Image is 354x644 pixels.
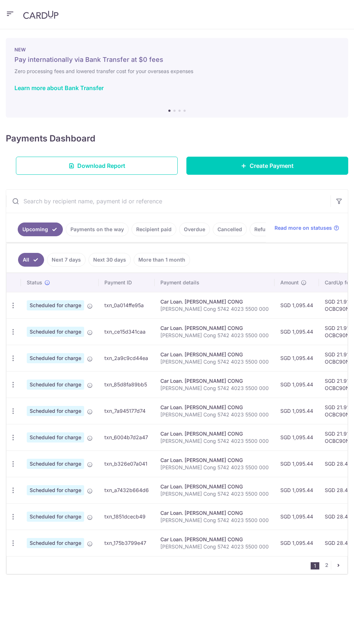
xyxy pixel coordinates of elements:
[14,47,340,52] p: NEW
[18,223,63,236] a: Upcoming
[311,556,347,574] nav: pager
[18,253,44,267] a: All
[160,509,269,517] div: Car Loan. [PERSON_NAME] CONG
[27,300,84,310] span: Scheduled for charge
[99,424,155,450] td: txn_6004b7d2a47
[275,371,319,398] td: SGD 1,095.44
[160,351,269,358] div: Car Loan. [PERSON_NAME] CONG
[179,223,210,236] a: Overdue
[88,253,131,267] a: Next 30 days
[322,561,331,569] a: 2
[14,67,340,76] h6: Zero processing fees and lowered transfer cost for your overseas expenses
[160,411,269,418] p: [PERSON_NAME] Cong 5742 4023 5500 000
[160,298,269,305] div: Car Loan. [PERSON_NAME] CONG
[14,84,104,92] a: Learn more about Bank Transfer
[27,512,84,522] span: Scheduled for charge
[275,503,319,530] td: SGD 1,095.44
[160,430,269,437] div: Car Loan. [PERSON_NAME] CONG
[47,253,86,267] a: Next 7 days
[99,371,155,398] td: txn_85d8fa89bb5
[275,224,332,232] span: Read more on statuses
[160,404,269,411] div: Car Loan. [PERSON_NAME] CONG
[99,503,155,530] td: txn_1851dcecb49
[160,483,269,490] div: Car Loan. [PERSON_NAME] CONG
[27,432,84,442] span: Scheduled for charge
[186,157,348,175] a: Create Payment
[99,398,155,424] td: txn_7a945177d74
[160,517,269,524] p: [PERSON_NAME] Cong 5742 4023 5500 000
[23,10,59,19] img: CardUp
[99,345,155,371] td: txn_2a9c9cd44ea
[27,459,84,469] span: Scheduled for charge
[250,223,280,236] a: Refunds
[275,530,319,556] td: SGD 1,095.44
[275,292,319,318] td: SGD 1,095.44
[6,132,95,145] h4: Payments Dashboard
[160,385,269,392] p: [PERSON_NAME] Cong 5742 4023 5500 000
[275,477,319,503] td: SGD 1,095.44
[275,318,319,345] td: SGD 1,095.44
[160,305,269,313] p: [PERSON_NAME] Cong 5742 4023 5500 000
[275,450,319,477] td: SGD 1,095.44
[99,273,155,292] th: Payment ID
[250,161,294,170] span: Create Payment
[27,353,84,363] span: Scheduled for charge
[134,253,190,267] a: More than 1 month
[99,292,155,318] td: txn_0a014ffe95a
[160,332,269,339] p: [PERSON_NAME] Cong 5742 4023 5500 000
[99,530,155,556] td: txn_175b3799e47
[27,380,84,390] span: Scheduled for charge
[160,536,269,543] div: Car Loan. [PERSON_NAME] CONG
[27,279,42,286] span: Status
[155,273,275,292] th: Payment details
[160,325,269,332] div: Car Loan. [PERSON_NAME] CONG
[275,345,319,371] td: SGD 1,095.44
[160,490,269,497] p: [PERSON_NAME] Cong 5742 4023 5500 000
[160,377,269,385] div: Car Loan. [PERSON_NAME] CONG
[160,358,269,365] p: [PERSON_NAME] Cong 5742 4023 5500 000
[14,55,340,64] h5: Pay internationally via Bank Transfer at $0 fees
[66,223,129,236] a: Payments on the way
[275,424,319,450] td: SGD 1,095.44
[275,398,319,424] td: SGD 1,095.44
[311,562,319,569] li: 1
[27,538,84,548] span: Scheduled for charge
[213,223,247,236] a: Cancelled
[99,318,155,345] td: txn_ce15d341caa
[77,161,125,170] span: Download Report
[160,543,269,550] p: [PERSON_NAME] Cong 5742 4023 5500 000
[16,157,178,175] a: Download Report
[27,485,84,495] span: Scheduled for charge
[27,406,84,416] span: Scheduled for charge
[160,437,269,445] p: [PERSON_NAME] Cong 5742 4023 5500 000
[131,223,176,236] a: Recipient paid
[280,279,299,286] span: Amount
[99,450,155,477] td: txn_b326e07a041
[99,477,155,503] td: txn_a7432b664d6
[160,464,269,471] p: [PERSON_NAME] Cong 5742 4023 5500 000
[325,279,352,286] span: CardUp fee
[6,190,331,213] input: Search by recipient name, payment id or reference
[160,457,269,464] div: Car Loan. [PERSON_NAME] CONG
[27,327,84,337] span: Scheduled for charge
[275,224,339,232] a: Read more on statuses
